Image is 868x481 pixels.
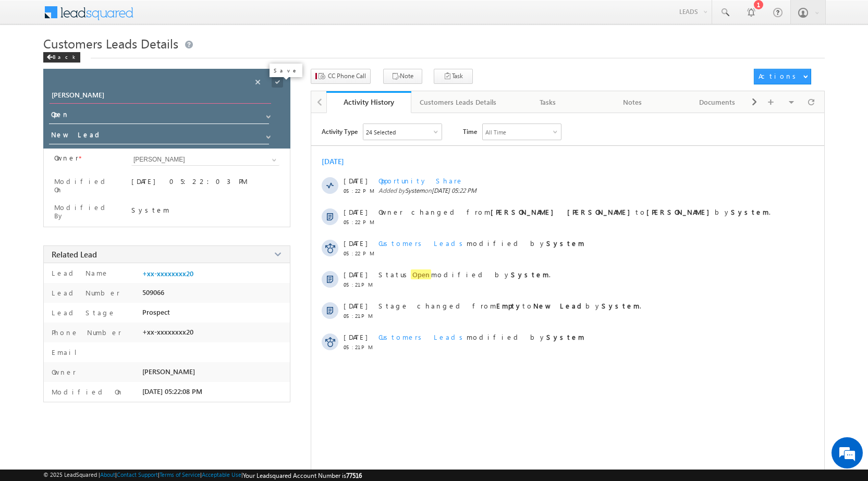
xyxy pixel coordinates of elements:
[50,89,271,104] input: Opportunity Name Opportunity Name
[171,5,196,30] div: Minimize live chat window
[52,249,97,260] span: Related Lead
[731,207,769,216] strong: System
[49,328,121,337] label: Phone Number
[420,96,496,108] div: Customers Leads Details
[754,69,811,84] button: Actions
[261,109,274,119] a: Show All Items
[378,176,463,185] span: Opportunity Share
[117,471,158,478] a: Contact Support
[378,332,467,341] span: Customers Leads
[344,219,375,225] span: 05:22 PM
[491,207,635,216] strong: [PERSON_NAME] [PERSON_NAME]
[546,239,584,248] strong: System
[344,332,367,341] span: [DATE]
[344,207,367,216] span: [DATE]
[602,301,640,310] strong: System
[344,176,367,185] span: [DATE]
[49,348,85,356] label: Email
[378,269,551,279] span: Status modified by .
[506,91,591,113] a: Tasks
[344,239,367,248] span: [DATE]
[202,471,241,478] a: Acceptable Use
[378,207,771,216] span: Owner changed from to by .
[511,270,549,279] strong: System
[49,128,269,144] input: Stage
[131,154,279,166] input: Type to Search
[411,269,431,279] span: Open
[344,281,375,288] span: 05:21 PM
[496,301,522,310] strong: Empty
[378,239,584,248] span: modified by
[274,67,298,74] p: Save
[100,471,115,478] a: About
[49,268,109,277] label: Lead Name
[434,69,473,84] button: Task
[328,71,366,81] span: CC Phone Call
[322,124,358,139] span: Activity Type
[366,129,396,135] div: 24 Selected
[54,55,175,68] div: Chat with us now
[49,288,120,297] label: Lead Number
[432,187,476,194] span: [DATE] 05:22 PM
[675,91,760,113] a: Documents
[344,313,375,319] span: 05:21 PM
[383,69,422,84] button: Note
[344,344,375,350] span: 05:21 PM
[54,177,118,194] label: Modified On
[759,71,800,81] div: Actions
[344,250,375,256] span: 05:22 PM
[683,96,751,108] div: Documents
[54,154,79,162] label: Owner
[599,96,666,108] div: Notes
[514,96,581,108] div: Tasks
[142,367,195,376] span: [PERSON_NAME]
[326,91,411,113] a: Activity History
[160,471,200,478] a: Terms of Service
[405,187,424,194] span: System
[378,239,467,248] span: Customers Leads
[14,96,190,312] textarea: Type your message and hit 'Enter'
[266,155,279,165] a: Show All Items
[18,55,44,68] img: d_60004797649_company_0_60004797649
[142,288,164,297] span: 509066
[646,207,715,216] strong: [PERSON_NAME]
[363,124,442,140] div: Owner Changed,Status Changed,Stage Changed,Source Changed,Notes & 19 more..
[344,188,375,194] span: 05:22 PM
[344,270,367,279] span: [DATE]
[131,205,279,214] div: System
[344,301,367,310] span: [DATE]
[546,332,584,341] strong: System
[378,332,584,341] span: modified by
[142,328,193,336] span: +xx-xxxxxxxx20
[261,129,274,140] a: Show All Items
[142,321,189,335] em: Start Chat
[142,308,170,316] span: Prospect
[142,387,202,396] span: [DATE] 05:22:08 PM
[49,308,116,317] label: Lead Stage
[533,301,585,310] strong: New Lead
[54,203,118,220] label: Modified By
[311,69,371,84] button: CC Phone Call
[243,472,362,479] span: Your Leadsquared Account Number is
[131,177,279,191] div: [DATE] 05:22:03 PM
[334,97,404,107] div: Activity History
[411,91,506,113] a: Customers Leads Details
[43,471,362,479] span: © 2025 LeadSquared | | | | |
[591,91,676,113] a: Notes
[485,129,506,135] div: All Time
[49,387,124,396] label: Modified On
[322,156,356,166] div: [DATE]
[49,108,269,124] input: Status
[43,35,178,52] span: Customers Leads Details
[142,269,193,278] a: +xx-xxxxxxxx20
[378,301,641,310] span: Stage changed from to by .
[346,472,362,479] span: 77516
[49,367,76,376] label: Owner
[378,187,780,194] span: Added by on
[463,124,477,139] span: Time
[43,52,80,63] div: Back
